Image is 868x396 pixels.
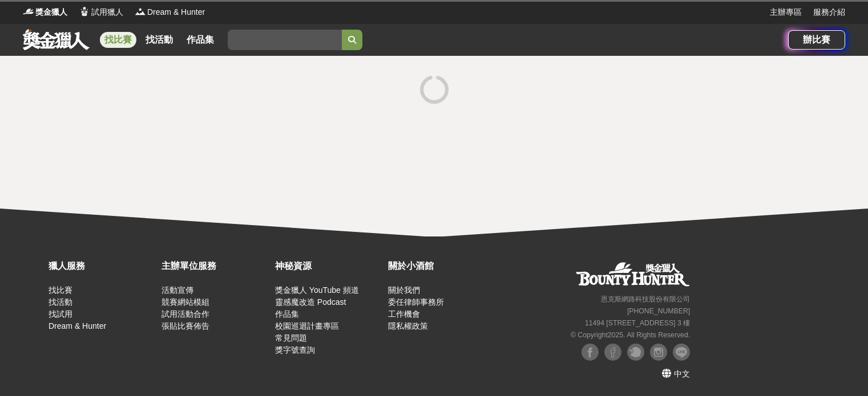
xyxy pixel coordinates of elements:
[388,297,444,307] a: 委任律師事務所
[650,344,667,361] img: Instagram
[275,285,359,295] a: 獎金獵人 YouTube 頻道
[91,6,123,18] span: 試用獵人
[162,297,209,307] a: 競賽網站模組
[275,333,307,342] a: 常見問題
[23,6,67,18] a: Logo獎金獵人
[182,32,219,48] a: 作品集
[162,259,269,273] div: 主辦單位服務
[275,345,315,354] a: 獎字號查詢
[100,32,136,48] a: 找比賽
[147,6,205,18] span: Dream & Hunter
[601,295,690,303] small: 恩克斯網路科技股份有限公司
[49,259,156,273] div: 獵人服務
[388,259,495,273] div: 關於小酒館
[770,6,802,18] a: 主辦專區
[604,344,621,361] img: Facebook
[135,6,146,17] img: Logo
[585,319,690,327] small: 11494 [STREET_ADDRESS] 3 樓
[674,369,690,378] span: 中文
[571,331,690,339] small: © Copyright 2025 . All Rights Reserved.
[162,321,209,330] a: 張貼比賽佈告
[275,297,346,307] a: 靈感魔改造 Podcast
[79,6,123,18] a: Logo試用獵人
[35,6,67,18] span: 獎金獵人
[49,309,72,319] a: 找試用
[813,6,845,18] a: 服務介紹
[627,344,644,361] img: Plurk
[49,321,106,330] a: Dream & Hunter
[275,321,339,330] a: 校園巡迴計畫專區
[388,321,428,330] a: 隱私權政策
[388,309,420,319] a: 工作機會
[673,344,690,361] img: LINE
[79,6,90,17] img: Logo
[388,285,420,295] a: 關於我們
[275,259,382,273] div: 神秘資源
[135,6,205,18] a: LogoDream & Hunter
[162,309,209,319] a: 試用活動合作
[788,30,845,50] a: 辦比賽
[141,32,177,48] a: 找活動
[582,344,599,361] img: Facebook
[162,285,193,295] a: 活動宣傳
[23,6,34,17] img: Logo
[49,285,72,295] a: 找比賽
[275,309,299,319] a: 作品集
[49,297,72,307] a: 找活動
[627,307,690,315] small: [PHONE_NUMBER]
